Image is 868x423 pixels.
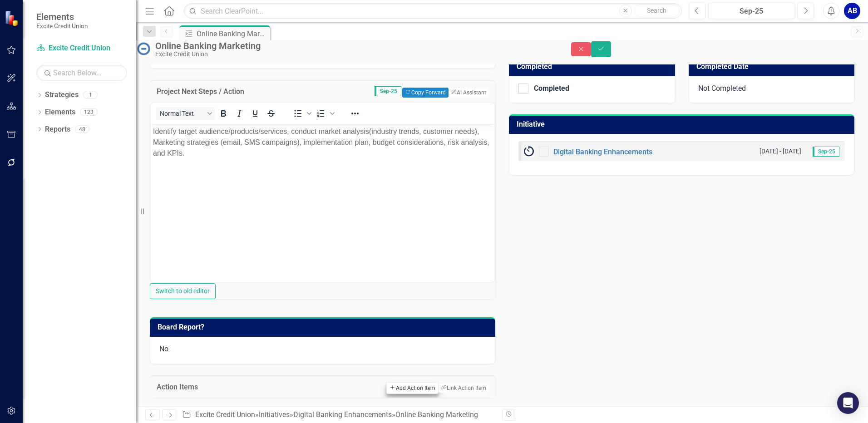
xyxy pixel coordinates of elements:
[80,108,98,116] div: 123
[157,88,301,96] h3: Project Next Steps / Action
[696,63,850,71] h3: Completed Date
[195,410,255,419] a: Excite Credit Union
[155,41,553,51] div: Online Banking Marketing
[5,10,20,26] img: ClearPoint Strategy
[439,384,488,393] button: Link Action Item
[449,88,488,97] button: AI Assistant
[232,107,247,120] button: Italic
[45,124,70,135] a: Reports
[155,51,553,58] div: Excite Credit Union
[293,410,392,419] a: Digital Banking Enhancements
[386,382,438,394] button: Add Action Item
[136,41,151,56] img: Not Started
[689,76,855,103] div: Not Completed
[844,3,860,19] button: AB
[197,28,268,39] div: Online Banking Marketing
[160,110,204,117] span: Normal Text
[263,107,279,120] button: Strikethrough
[151,124,494,282] iframe: Rich Text Area
[150,283,216,299] button: Switch to old editor
[759,147,801,156] small: [DATE] - [DATE]
[553,148,652,156] a: Digital Banking Enhancements
[290,107,313,120] div: Bullet list
[75,125,89,133] div: 48
[711,6,792,17] div: Sep-25
[36,11,88,22] span: Elements
[247,107,263,120] button: Underline
[517,63,671,71] h3: Completed
[837,392,859,414] div: Open Intercom Messenger
[813,147,839,157] span: Sep-25
[347,107,363,120] button: Reveal or hide additional toolbar items
[158,323,491,331] h3: Board Report?
[36,22,88,30] small: Excite Credit Union
[708,3,795,19] button: Sep-25
[259,410,290,419] a: Initiatives
[517,120,850,128] h3: Initiative
[647,7,666,14] span: Search
[395,410,478,419] div: Online Banking Marketing
[216,107,231,120] button: Bold
[45,90,79,100] a: Strategies
[184,3,682,19] input: Search ClearPoint...
[83,91,98,99] div: 1
[523,146,534,157] img: Ongoing
[36,65,127,81] input: Search Below...
[157,383,252,391] h3: Action Items
[156,107,215,120] button: Block Normal Text
[402,88,448,98] button: Copy Forward
[36,43,127,54] a: Excite Credit Union
[159,344,168,353] span: No
[313,107,336,120] div: Numbered list
[375,86,401,96] span: Sep-25
[634,5,680,17] button: Search
[182,410,495,420] div: » » »
[45,107,75,118] a: Elements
